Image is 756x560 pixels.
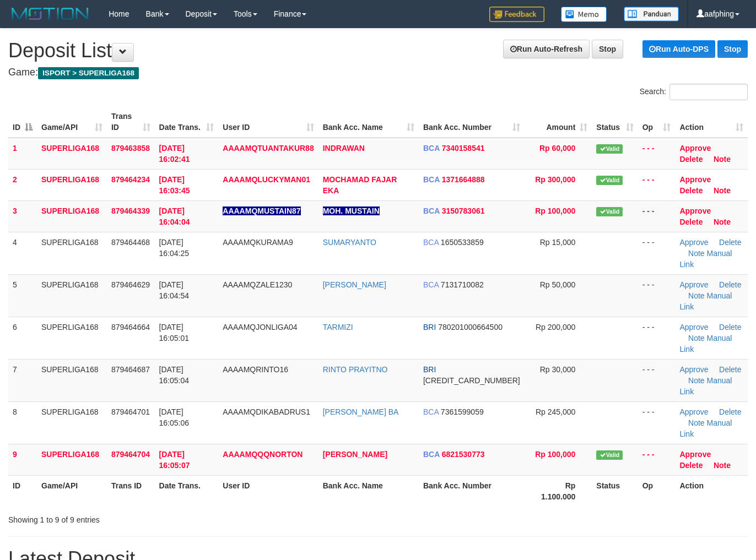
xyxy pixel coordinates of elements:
[8,6,92,22] img: MOTION_logo.png
[423,365,436,374] span: BRI
[111,175,150,184] span: 879464234
[37,200,107,232] td: SUPERLIGA168
[596,450,623,460] span: Valid transaction
[37,106,107,138] th: Game/API: activate to sort column ascending
[536,407,575,416] span: Rp 245,000
[423,144,440,153] span: BCA
[318,475,419,507] th: Bank Acc. Name
[596,207,623,216] span: Valid transaction
[37,317,107,359] td: SUPERLIGA168
[111,206,150,215] span: 879464339
[8,40,748,62] h1: Deposit List
[536,323,575,331] span: Rp 200,000
[719,365,741,374] a: Delete
[8,475,37,507] th: ID
[679,291,732,311] a: Manual Link
[679,418,732,438] a: Manual Link
[442,144,485,153] span: Copy 7340158541 to clipboard
[159,238,190,258] span: [DATE] 16:04:25
[8,106,37,138] th: ID: activate to sort column descending
[441,280,484,289] span: Copy 7131710082 to clipboard
[442,450,485,459] span: Copy 6821530773 to clipboard
[525,475,592,507] th: Rp 1.100.000
[423,280,439,289] span: BCA
[223,450,303,459] span: AAAAMQQQNORTON
[540,365,576,374] span: Rp 30,000
[223,238,293,247] span: AAAAMQKURAMA9
[8,169,37,200] td: 2
[223,323,297,331] span: AAAAMQJONLIGA04
[323,175,397,195] a: MOCHAMAD FAJAR EKA
[8,274,37,317] td: 5
[679,461,703,470] a: Delete
[8,138,37,170] td: 1
[218,475,318,507] th: User ID
[323,323,353,331] a: TARMIZI
[675,106,748,138] th: Action: activate to sort column ascending
[525,106,592,138] th: Amount: activate to sort column ascending
[714,155,731,164] a: Note
[223,365,288,374] span: AAAAMQRINTO16
[37,138,107,170] td: SUPERLIGA168
[159,323,190,342] span: [DATE] 16:05:01
[155,106,219,138] th: Date Trans.: activate to sort column ascending
[8,317,37,359] td: 6
[37,232,107,274] td: SUPERLIGA168
[423,175,440,184] span: BCA
[688,334,705,342] a: Note
[679,249,732,269] a: Manual Link
[638,274,676,317] td: - - -
[714,186,731,195] a: Note
[539,144,575,153] span: Rp 60,000
[535,175,575,184] span: Rp 300,000
[111,144,150,153] span: 879463858
[688,418,705,427] a: Note
[638,169,676,200] td: - - -
[8,510,307,525] div: Showing 1 to 9 of 9 entries
[679,218,703,226] a: Delete
[423,450,440,459] span: BCA
[423,407,439,416] span: BCA
[679,186,703,195] a: Delete
[423,376,520,385] span: Copy 696901020130538 to clipboard
[535,450,575,459] span: Rp 100,000
[111,365,150,374] span: 879464687
[218,106,318,138] th: User ID: activate to sort column ascending
[540,280,576,289] span: Rp 50,000
[679,365,708,374] a: Approve
[107,106,155,138] th: Trans ID: activate to sort column ascending
[679,175,711,184] a: Approve
[679,450,711,459] a: Approve
[679,334,732,354] a: Manual Link
[37,359,107,401] td: SUPERLIGA168
[688,291,705,300] a: Note
[679,238,708,247] a: Approve
[323,206,380,215] a: MOH. MUSTAIN
[111,450,150,459] span: 879464704
[438,323,503,331] span: Copy 780201000664500 to clipboard
[223,144,314,153] span: AAAAMQTUANTAKUR88
[688,376,705,385] a: Note
[323,450,387,459] a: [PERSON_NAME]
[38,67,139,79] span: ISPORT > SUPERLIGA168
[107,475,155,507] th: Trans ID
[8,232,37,274] td: 4
[642,40,715,58] a: Run Auto-DPS
[318,106,419,138] th: Bank Acc. Name: activate to sort column ascending
[419,475,525,507] th: Bank Acc. Number
[159,175,190,195] span: [DATE] 16:03:45
[592,475,638,507] th: Status
[442,206,485,215] span: Copy 3150783061 to clipboard
[8,200,37,232] td: 3
[442,175,485,184] span: Copy 1371664888 to clipboard
[714,461,731,470] a: Note
[596,144,623,154] span: Valid transaction
[37,475,107,507] th: Game/API
[714,218,731,226] a: Note
[688,249,705,258] a: Note
[37,274,107,317] td: SUPERLIGA168
[638,359,676,401] td: - - -
[423,323,436,331] span: BRI
[159,450,190,470] span: [DATE] 16:05:07
[679,323,708,331] a: Approve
